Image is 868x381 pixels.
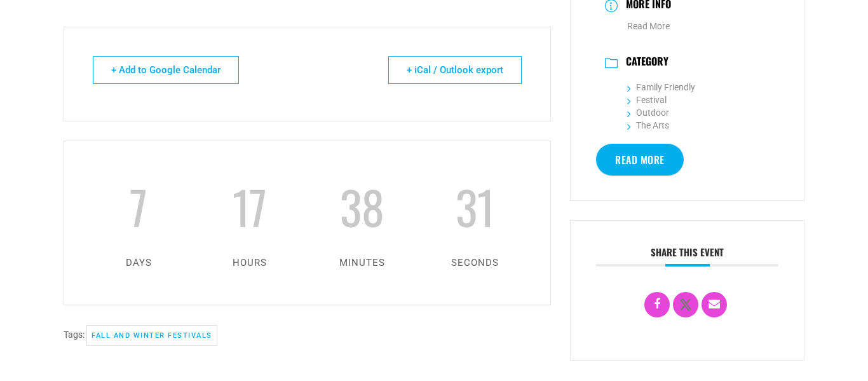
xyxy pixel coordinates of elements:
[627,107,669,118] a: Outdoor
[86,325,217,346] a: Fall and Winter Festivals
[194,254,306,272] p: hours
[456,157,494,253] span: 31
[596,246,778,267] h3: Share this event
[627,120,669,130] a: The Arts
[64,324,551,347] div: Tags:
[702,292,727,317] a: Email
[93,56,239,84] a: + Add to Google Calendar
[130,157,147,253] span: 7
[306,254,419,272] p: minutes
[644,292,670,317] a: Share on Facebook
[627,95,667,105] a: Festival
[673,292,698,317] a: X Social Network
[340,157,384,253] span: 38
[596,144,684,176] a: Read More
[83,254,194,272] p: days
[388,56,522,84] a: + iCal / Outlook export
[620,55,668,71] h3: Category
[233,157,267,253] span: 17
[418,254,531,272] p: seconds
[627,21,670,31] a: Read More
[627,82,695,92] a: Family Friendly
